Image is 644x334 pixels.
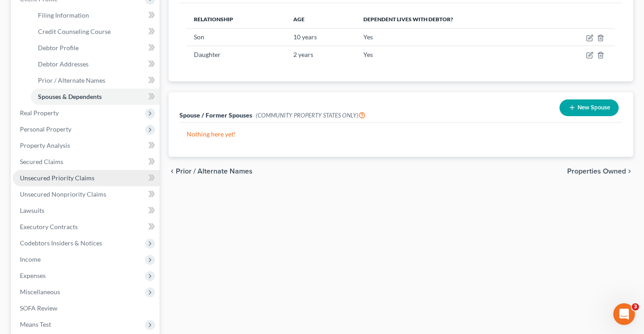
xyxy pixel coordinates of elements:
span: Prior / Alternate Names [176,168,253,175]
span: 3 [632,303,639,310]
span: Unsecured Priority Claims [20,174,94,182]
span: Codebtors Insiders & Notices [20,239,102,247]
a: Spouses & Dependents [31,89,160,105]
span: (COMMUNITY PROPERTY STATES ONLY) [256,112,366,119]
a: Unsecured Priority Claims [13,170,160,186]
a: Secured Claims [13,154,160,170]
span: Means Test [20,320,51,328]
span: Unsecured Nonpriority Claims [20,190,106,198]
i: chevron_right [626,168,633,175]
a: Debtor Profile [31,40,160,56]
th: Dependent lives with debtor? [356,10,548,28]
span: Spouses & Dependents [38,93,102,100]
a: Executory Contracts [13,219,160,235]
span: Credit Counseling Course [38,28,111,35]
a: Unsecured Nonpriority Claims [13,186,160,202]
span: Property Analysis [20,141,70,149]
a: Prior / Alternate Names [31,72,160,89]
span: Lawsuits [20,207,44,214]
a: Property Analysis [13,137,160,154]
i: chevron_left [169,168,176,175]
td: Yes [356,28,548,46]
span: Personal Property [20,125,71,133]
span: Executory Contracts [20,223,78,231]
button: Properties Owned chevron_right [567,168,633,175]
span: Spouse / Former Spouses [179,111,252,119]
span: Expenses [20,272,46,279]
td: 2 years [286,46,356,63]
span: Real Property [20,109,59,117]
span: SOFA Review [20,304,57,312]
td: Yes [356,46,548,63]
a: Credit Counseling Course [31,24,160,40]
a: Debtor Addresses [31,56,160,72]
th: Relationship [187,10,286,28]
button: chevron_left Prior / Alternate Names [169,168,253,175]
span: Debtor Addresses [38,60,89,68]
td: Daughter [187,46,286,63]
a: Lawsuits [13,202,160,219]
span: Debtor Profile [38,44,79,52]
td: 10 years [286,28,356,46]
a: Filing Information [31,7,160,24]
th: Age [286,10,356,28]
span: Income [20,255,41,263]
a: SOFA Review [13,300,160,316]
span: Prior / Alternate Names [38,76,105,84]
span: Filing Information [38,11,89,19]
td: Son [187,28,286,46]
span: Properties Owned [567,168,626,175]
button: New Spouse [559,99,619,116]
span: Miscellaneous [20,288,60,296]
span: Secured Claims [20,158,63,165]
p: Nothing here yet! [187,130,615,139]
iframe: Intercom live chat [613,303,635,325]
